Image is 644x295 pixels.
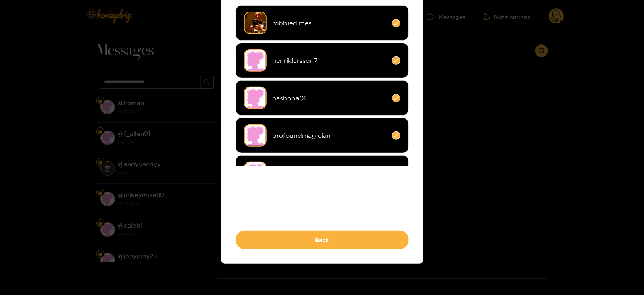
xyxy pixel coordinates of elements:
[236,231,409,249] button: Back
[273,56,386,65] span: henriklarsson7
[244,124,267,147] img: no-avatar.png
[244,12,267,34] img: upxnl-screenshot_20250725_032726_gallery.jpg
[244,49,267,72] img: no-avatar.png
[244,87,267,109] img: no-avatar.png
[273,19,386,28] span: robbiedimes
[244,162,267,184] img: no-avatar.png
[273,93,386,103] span: nashoba01
[273,131,386,140] span: profoundmagician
